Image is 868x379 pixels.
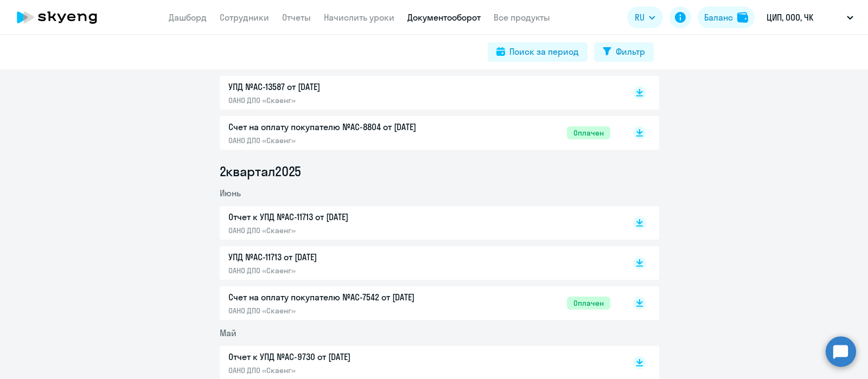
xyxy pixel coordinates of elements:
img: balance [737,12,748,23]
span: Оплачен [567,297,610,310]
a: Счет на оплату покупателю №AC-8804 от [DATE]ОАНО ДПО «Скаенг»Оплачен [228,120,610,145]
a: Все продукты [494,12,550,23]
p: ЦИП, ООО, ЧК [767,11,813,24]
a: УПД №AC-11713 от [DATE]ОАНО ДПО «Скаенг» [228,250,610,275]
p: ОАНО ДПО «Скаенг» [228,95,456,105]
div: Фильтр [616,45,645,58]
a: Документооборот [407,12,481,23]
a: Отчет к УПД №AC-9730 от [DATE]ОАНО ДПО «Скаенг» [228,350,610,375]
p: УПД №AC-13587 от [DATE] [228,80,456,93]
span: Оплачен [567,126,610,139]
li: 2 квартал 2025 [220,163,659,180]
a: Дашборд [169,12,207,23]
p: ОАНО ДПО «Скаенг» [228,226,456,235]
p: Счет на оплату покупателю №AC-7542 от [DATE] [228,291,456,304]
p: ОАНО ДПО «Скаенг» [228,306,456,316]
p: ОАНО ДПО «Скаенг» [228,365,456,375]
a: Начислить уроки [324,12,394,23]
p: Отчет к УПД №AC-9730 от [DATE] [228,350,456,363]
button: ЦИП, ООО, ЧК [761,4,859,30]
div: Поиск за период [509,45,579,58]
p: Отчет к УПД №AC-11713 от [DATE] [228,210,456,223]
a: Счет на оплату покупателю №AC-7542 от [DATE]ОАНО ДПО «Скаенг»Оплачен [228,291,610,316]
span: Июнь [220,188,241,198]
button: Поиск за период [488,42,588,62]
button: RU [627,7,663,28]
p: Счет на оплату покупателю №AC-8804 от [DATE] [228,120,456,133]
p: ОАНО ДПО «Скаенг» [228,136,456,145]
a: Отчеты [282,12,311,23]
div: Баланс [704,11,733,24]
a: УПД №AC-13587 от [DATE]ОАНО ДПО «Скаенг» [228,80,610,105]
span: RU [635,11,644,24]
p: ОАНО ДПО «Скаенг» [228,266,456,275]
button: Балансbalance [698,7,755,28]
span: Май [220,327,237,338]
button: Фильтр [594,42,654,62]
a: Отчет к УПД №AC-11713 от [DATE]ОАНО ДПО «Скаенг» [228,210,610,235]
p: УПД №AC-11713 от [DATE] [228,250,456,264]
a: Сотрудники [220,12,269,23]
